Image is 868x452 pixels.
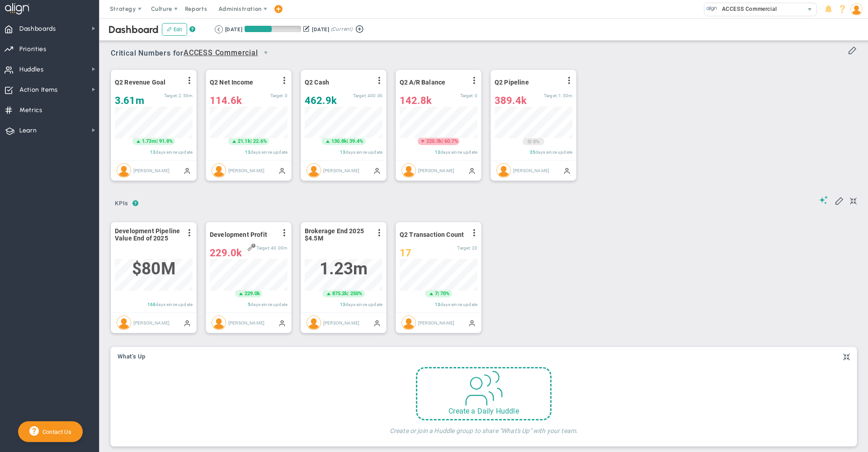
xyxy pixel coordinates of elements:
[133,168,170,173] span: [PERSON_NAME]
[19,101,42,120] span: Metrics
[305,227,370,242] span: Brokerage End 2025 $4.5M
[513,168,549,173] span: [PERSON_NAME]
[418,320,454,325] span: [PERSON_NAME]
[353,93,367,98] span: Target:
[184,47,258,59] span: ACCESS Commercial
[248,246,252,251] span: Original Target that is linked 1 time
[111,196,132,211] span: KPIs
[305,79,329,86] span: Q2 Cash
[250,150,288,155] span: days since update
[438,291,439,297] span: |
[717,3,777,15] span: ACCESS Commercial
[442,138,443,144] span: |
[250,302,288,307] span: days since update
[323,168,359,173] span: [PERSON_NAME]
[435,290,438,297] span: 7
[19,121,37,140] span: Learn
[256,245,270,250] span: Target:
[251,244,255,248] span: 1
[347,291,349,297] span: |
[803,3,816,16] span: select
[225,25,242,33] div: [DATE]
[819,196,828,204] span: Suggestions (AI Feature)
[706,3,717,14] img: 30248.Company.photo
[400,247,411,259] span: 17
[212,315,226,330] img: Ashley Anesin
[19,80,58,99] span: Action Items
[457,245,471,250] span: Target:
[210,79,253,86] span: Q2 Net Income
[156,150,193,155] span: days since update
[258,45,274,61] span: select
[345,150,382,155] span: days since update
[435,302,440,307] span: 13
[108,24,159,36] span: Dashboard
[159,138,173,144] span: 91.8%
[156,138,158,144] span: |
[307,315,321,330] img: Ashley Anesin
[19,40,47,59] span: Priorities
[115,95,144,106] span: 3,607,536.48
[435,150,440,155] span: 13
[245,290,260,297] span: 229.0k
[390,420,578,435] h4: Create or join a Huddle group to share "What's Up" with your team.
[368,93,382,98] span: 400,000
[468,319,476,326] span: Manually Updated
[285,93,288,98] span: 0
[400,79,445,86] span: Q2 A/R Balance
[460,93,474,98] span: Target:
[418,168,454,173] span: [PERSON_NAME]
[373,167,381,174] span: Manually Updated
[278,167,286,174] span: Manually Updated
[228,168,264,173] span: [PERSON_NAME]
[150,150,156,155] span: 13
[349,138,363,144] span: 39.4%
[245,150,250,155] span: 13
[340,150,345,155] span: 13
[110,5,136,12] span: Strategy
[142,138,156,145] span: 1.73m
[132,259,175,278] span: $80M
[417,407,550,415] div: Create a Daily Huddle
[350,291,363,297] span: 250%
[115,227,180,242] span: Development Pipeline Value End of 2025
[558,93,572,98] span: 1,500,000
[312,25,329,33] div: [DATE]
[347,138,348,144] span: |
[228,320,264,325] span: [PERSON_NAME]
[118,353,146,360] span: What's Up
[162,23,187,36] button: Edit
[331,138,347,145] span: 130.8k
[248,302,250,307] span: 5
[212,163,226,178] img: Ashley Anesin
[156,302,193,307] span: days since update
[401,315,416,330] img: Ashley Anesin
[19,60,44,79] span: Huddles
[118,353,146,361] button: What's Up
[215,25,223,33] button: Go to previous period
[151,5,172,12] span: Culture
[147,302,156,307] span: 168
[133,320,170,325] span: [PERSON_NAME]
[495,79,529,86] span: Q2 Pipeline
[164,93,178,98] span: Target:
[563,167,571,174] span: Manually Updated
[475,93,477,98] span: 0
[111,45,276,62] span: Critical Numbers for
[323,320,359,325] span: [PERSON_NAME]
[850,3,863,15] img: 199980.Person.photo
[117,163,131,178] img: Ashley Anesin
[400,95,432,106] span: 142,791.8
[19,19,56,38] span: Dashboards
[320,259,368,278] span: 1,225,160
[270,93,284,98] span: Target:
[271,245,288,250] span: 40,000,000
[218,5,261,12] span: Administration
[210,231,267,238] span: Development Profit
[835,196,844,205] span: Edit My KPIs
[530,139,532,145] span: |
[426,138,442,145] span: 220.3k
[401,163,416,178] img: Ashley Anesin
[373,319,381,326] span: Manually Updated
[472,245,477,250] span: 20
